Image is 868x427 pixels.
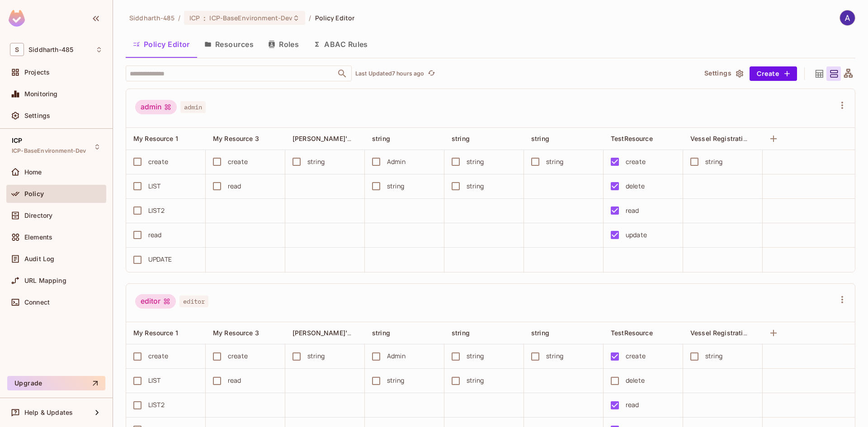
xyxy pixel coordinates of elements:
span: Elements [24,234,52,241]
span: ICP-BaseEnvironment-Dev [12,147,86,155]
button: Settings [701,66,746,81]
button: Open [336,67,349,80]
span: S [10,43,24,56]
span: string [531,329,549,337]
span: Workspace: Siddharth-485 [28,46,73,53]
span: admin [180,101,206,113]
button: ABAC Rules [306,33,375,56]
span: My Resource 1 [133,329,178,337]
div: LIST [148,375,161,385]
div: read [626,206,639,216]
div: create [626,157,646,167]
button: Create [750,66,797,81]
span: URL Mapping [24,277,66,284]
div: UPDATE [148,254,172,264]
div: string [307,157,325,167]
div: create [148,351,168,361]
span: ICP-BaseEnvironment-Dev [209,14,292,22]
span: ICP [189,14,200,22]
span: My Resource 3 [213,135,259,142]
button: refresh [426,68,437,79]
span: [PERSON_NAME]'S UPDATED RESOURCE 1 [292,328,423,337]
div: create [228,351,248,361]
span: Connect [24,299,50,306]
li: / [309,14,311,22]
div: create [228,157,248,167]
div: delete [626,375,645,385]
div: string [705,157,722,167]
div: read [148,230,162,240]
div: create [148,157,168,167]
span: Directory [24,212,52,219]
div: create [626,351,646,361]
span: Vessel Registration NEW [690,328,767,337]
span: string [372,135,390,142]
span: the active workspace [129,14,175,22]
span: string [452,329,470,337]
button: Resources [197,33,261,56]
button: Upgrade [7,376,105,390]
div: string [467,181,484,191]
div: Admin [387,351,406,361]
span: Monitoring [24,90,58,98]
span: string [452,135,470,142]
div: read [626,400,639,410]
div: LIST [148,181,161,191]
div: string [467,351,484,361]
div: string [467,375,484,385]
div: admin [135,100,177,114]
span: Policy Editor [315,14,355,22]
span: Audit Log [24,255,54,263]
img: SReyMgAAAABJRU5ErkJggg== [9,10,25,27]
span: Home [24,169,42,176]
span: TestResource [611,135,653,142]
span: Projects [24,69,50,76]
div: Admin [387,157,406,167]
div: string [387,181,404,191]
div: read [228,181,241,191]
li: / [178,14,180,22]
span: ICP [12,137,22,144]
div: LIST2 [148,206,165,216]
button: Policy Editor [126,33,197,56]
div: string [546,351,563,361]
div: LIST2 [148,400,165,410]
p: Last Updated 7 hours ago [355,70,424,77]
div: update [626,230,647,240]
span: : [203,14,206,22]
span: Policy [24,190,44,197]
div: editor [135,294,176,309]
span: My Resource 1 [133,135,178,142]
button: Roles [261,33,306,56]
span: Settings [24,112,50,119]
div: string [705,351,722,361]
span: Vessel Registration NEW [690,134,767,143]
span: refresh [428,69,435,78]
span: TestResource [611,329,653,337]
span: Help & Updates [24,409,73,416]
div: string [387,375,404,385]
div: delete [626,181,645,191]
img: ASHISH SANDEY [840,10,855,25]
div: read [228,375,241,385]
span: string [372,329,390,337]
span: string [531,135,549,142]
span: [PERSON_NAME]'S UPDATED RESOURCE 1 [292,134,423,143]
div: string [467,157,484,167]
span: My Resource 3 [213,329,259,337]
div: string [307,351,325,361]
span: Click to refresh data [424,68,437,79]
span: editor [179,296,208,307]
div: string [546,157,563,167]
